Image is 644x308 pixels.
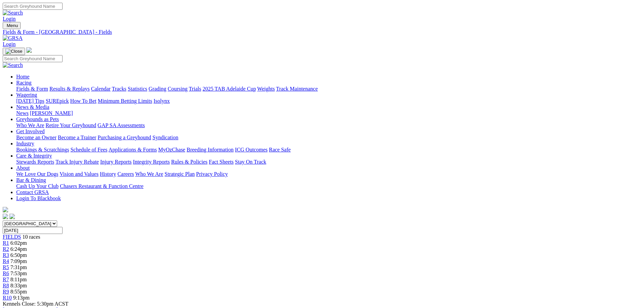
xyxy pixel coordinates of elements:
img: logo-grsa-white.png [26,47,32,53]
a: Contact GRSA [16,189,49,195]
a: R2 [3,246,9,252]
a: R10 [3,295,12,301]
a: Care & Integrity [16,153,52,159]
a: Racing [16,80,31,86]
img: logo-grsa-white.png [3,207,8,212]
a: Login To Blackbook [16,195,61,201]
a: Strategic Plan [165,171,195,177]
a: Fields & Form [16,86,48,92]
a: News [16,110,28,116]
a: Integrity Reports [133,159,170,165]
a: SUREpick [46,98,69,104]
a: MyOzChase [158,147,185,152]
a: R4 [3,258,9,264]
span: 8:55pm [10,289,27,294]
img: twitter.svg [9,214,15,219]
a: Track Maintenance [276,86,318,92]
a: Breeding Information [187,147,234,152]
a: Purchasing a Greyhound [98,135,151,140]
a: Trials [189,86,201,92]
a: [DATE] Tips [16,98,44,104]
a: ICG Outcomes [235,147,267,152]
button: Toggle navigation [3,48,25,55]
span: 6:50pm [10,252,27,258]
a: [PERSON_NAME] [30,110,73,116]
a: Statistics [128,86,147,92]
div: Racing [16,86,641,92]
a: History [100,171,116,177]
a: Tracks [112,86,126,92]
span: R9 [3,289,9,294]
div: Industry [16,147,641,153]
a: Weights [257,86,275,92]
span: 6:02pm [10,240,27,246]
div: Greyhounds as Pets [16,122,641,128]
a: Calendar [91,86,111,92]
a: Bar & Dining [16,177,46,183]
span: 7:31pm [10,264,27,270]
a: Privacy Policy [196,171,228,177]
a: FIELDS [3,234,21,240]
span: 8:11pm [10,277,27,282]
a: Minimum Betting Limits [98,98,152,104]
a: Get Involved [16,128,45,134]
img: Search [3,62,23,68]
a: R5 [3,264,9,270]
div: Bar & Dining [16,183,641,189]
a: Login [3,41,16,47]
a: Home [16,74,29,79]
a: Careers [117,171,134,177]
a: Cash Up Your Club [16,183,58,189]
a: Login [3,16,16,22]
a: Become a Trainer [58,135,96,140]
a: About [16,165,30,171]
a: We Love Our Dogs [16,171,58,177]
a: Stay On Track [235,159,266,165]
a: Results & Replays [49,86,90,92]
span: R6 [3,270,9,276]
span: 7:53pm [10,270,27,276]
span: 10 races [22,234,40,240]
input: Select date [3,227,63,234]
a: Stewards Reports [16,159,54,165]
a: Syndication [152,135,178,140]
div: Care & Integrity [16,159,641,165]
span: 7:09pm [10,258,27,264]
a: Greyhounds as Pets [16,116,59,122]
a: Isolynx [153,98,170,104]
a: Fact Sheets [209,159,234,165]
a: Vision and Values [59,171,98,177]
span: 8:33pm [10,283,27,288]
a: Injury Reports [100,159,132,165]
div: About [16,171,641,177]
a: Track Injury Rebate [55,159,99,165]
div: Fields & Form - [GEOGRAPHIC_DATA] - Fields [3,29,641,35]
a: 2025 TAB Adelaide Cup [202,86,256,92]
a: Become an Owner [16,135,56,140]
span: Menu [7,23,18,28]
a: R3 [3,252,9,258]
span: R8 [3,283,9,288]
a: Bookings & Scratchings [16,147,69,152]
span: Kennels Close: 5:30pm ACST [3,301,68,307]
a: Grading [149,86,166,92]
img: GRSA [3,35,23,41]
a: Schedule of Fees [70,147,107,152]
a: R7 [3,277,9,282]
a: Industry [16,141,34,146]
a: How To Bet [70,98,97,104]
img: Close [5,49,22,54]
a: Race Safe [269,147,290,152]
a: R1 [3,240,9,246]
span: 6:24pm [10,246,27,252]
div: News & Media [16,110,641,116]
a: Retire Your Greyhound [46,122,96,128]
